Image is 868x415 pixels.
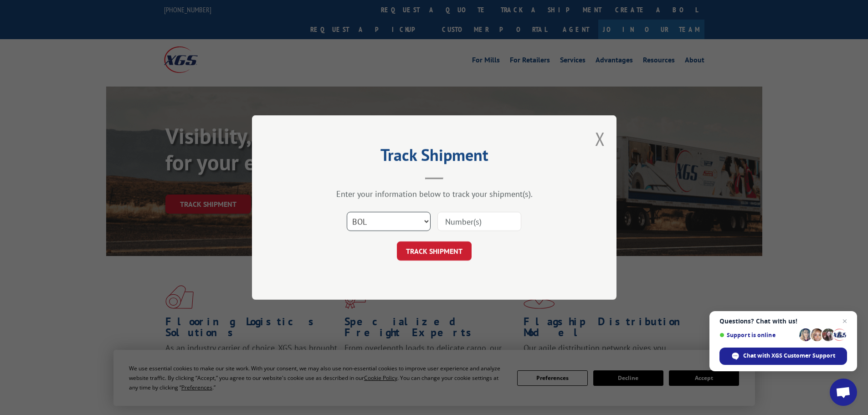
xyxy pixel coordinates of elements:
[719,348,847,365] div: Chat with XGS Customer Support
[743,352,835,360] span: Chat with XGS Customer Support
[719,318,847,325] span: Questions? Chat with us!
[437,212,521,231] input: Number(s)
[830,379,857,406] div: Open chat
[719,332,796,338] span: Support is online
[298,189,571,199] div: Enter your information below to track your shipment(s).
[397,241,472,261] button: TRACK SHIPMENT
[298,149,571,166] h2: Track Shipment
[595,127,605,151] button: Close modal
[839,316,850,327] span: Close chat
